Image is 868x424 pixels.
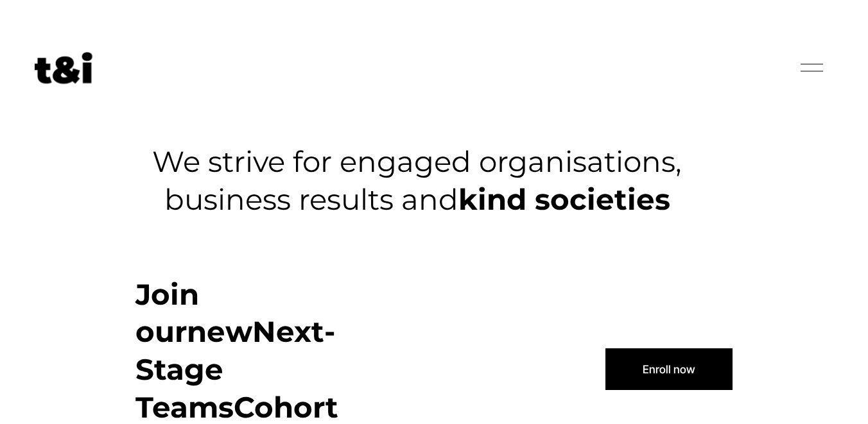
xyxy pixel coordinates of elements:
[458,182,670,217] strong: kind societies
[135,143,699,218] h3: We strive for engaged organisations, business results and
[135,314,335,424] strong: Next-Stage Teams
[187,314,252,349] strong: new
[605,348,733,389] a: Enroll now
[35,52,92,84] img: Future of Work Experts
[135,276,207,350] strong: Join our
